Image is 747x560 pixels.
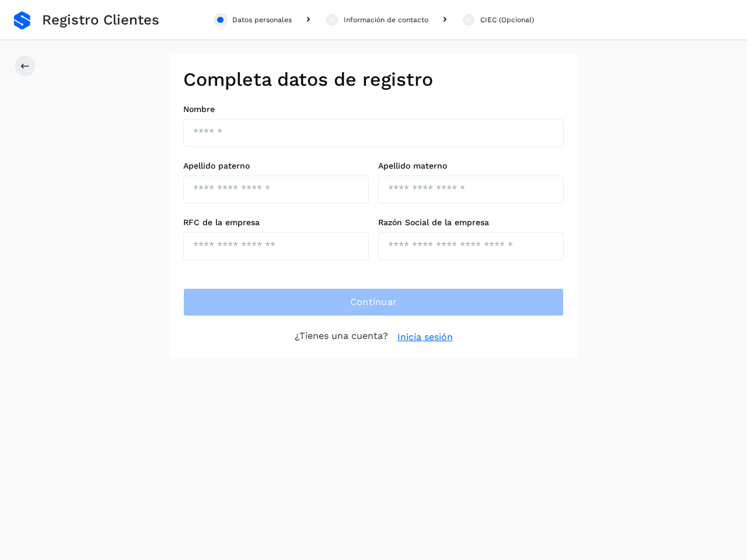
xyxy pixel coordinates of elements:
[378,161,564,171] label: Apellido materno
[232,15,292,25] div: Datos personales
[183,68,564,90] h2: Completa datos de registro
[295,330,388,344] p: ¿Tienes una cuenta?
[183,218,369,228] label: RFC de la empresa
[183,104,564,114] label: Nombre
[480,15,534,25] div: CIEC (Opcional)
[183,288,564,316] button: Continuar
[350,296,397,309] span: Continuar
[42,12,159,29] span: Registro Clientes
[183,161,369,171] label: Apellido paterno
[378,218,564,228] label: Razón Social de la empresa
[397,330,453,344] a: Inicia sesión
[344,15,428,25] div: Información de contacto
